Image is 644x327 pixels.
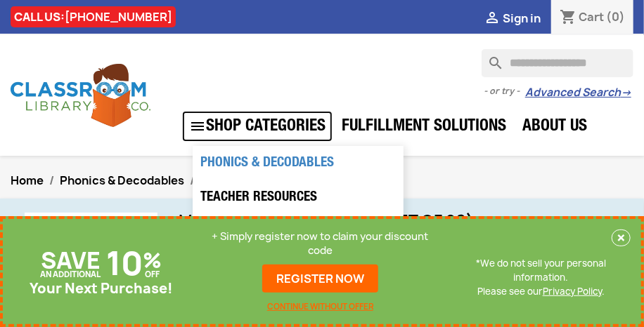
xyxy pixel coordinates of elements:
img: Classroom Library Company [11,64,150,127]
a: About Us [515,113,594,141]
a: Fulfillment Solutions [335,113,513,141]
span: Cart [579,10,604,25]
input: Search [482,49,633,77]
a:  Sign in [484,11,541,26]
h1: My Decodable Readers (Set of 20) [179,213,619,229]
span: (0) [606,10,625,25]
a: Advanced Search→ [525,86,631,100]
span: - or try - [484,84,525,98]
a: Teacher Resources [193,181,403,215]
i:  [189,118,206,135]
i: shopping_cart [560,10,577,27]
a: [PHONE_NUMBER] [65,9,172,25]
a: Phonics & Decodables [60,173,184,188]
span: Sign in [503,11,541,26]
span: → [621,86,631,100]
a: Home [11,173,44,188]
i: search [482,49,498,66]
a: Phonics & Decodables [193,147,403,181]
a: Favorite Authors [193,215,403,249]
div: CALL US: [11,6,176,27]
a: SHOP CATEGORIES [182,111,333,142]
i:  [484,11,501,27]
